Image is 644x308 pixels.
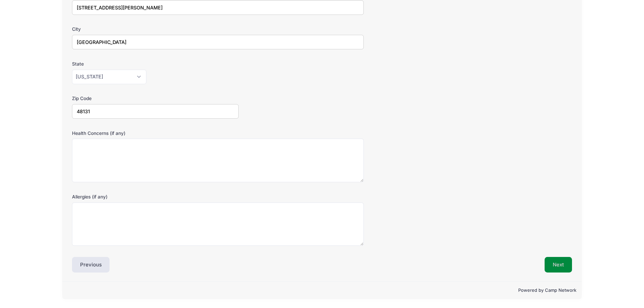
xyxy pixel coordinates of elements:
label: Allergies (if any) [72,193,239,200]
button: Previous [72,257,110,273]
label: Health Concerns (if any) [72,130,239,137]
label: State [72,61,239,67]
input: xxxxx [72,104,239,119]
button: Next [545,257,572,273]
label: Zip Code [72,95,239,102]
p: Powered by Camp Network [68,287,576,294]
label: City [72,26,239,32]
